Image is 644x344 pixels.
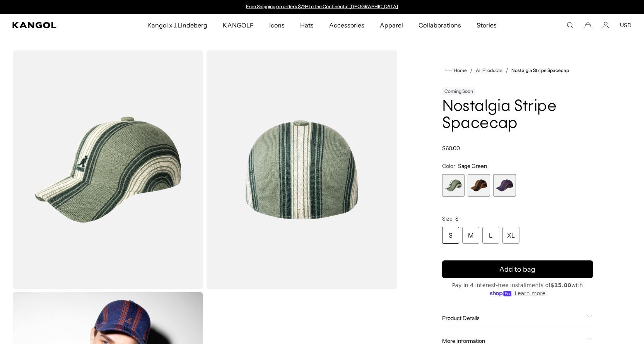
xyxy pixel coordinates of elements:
a: Icons [261,14,292,36]
span: Add to bag [499,264,535,275]
div: S [442,227,459,244]
slideshow-component: Announcement bar [243,4,402,10]
span: Apparel [380,14,403,36]
button: Add to bag [442,260,593,278]
span: Product Details [442,315,584,322]
nav: breadcrumbs [442,66,593,75]
span: Color [442,163,455,169]
div: XL [502,227,519,244]
a: Apparel [372,14,411,36]
span: Size [442,215,453,222]
button: Cart [584,22,591,29]
div: L [482,227,499,244]
span: Kangol x J.Lindeberg [147,14,208,36]
div: M [462,227,479,244]
summary: Search here [567,22,574,29]
div: 2 of 3 [468,174,490,197]
span: S [455,215,459,222]
span: KANGOLF [223,14,253,36]
li: / [467,66,473,75]
div: 1 of 2 [243,4,402,10]
div: 1 of 3 [442,174,465,197]
span: $60.00 [442,145,460,152]
span: Hats [300,14,314,36]
a: Stories [469,14,504,36]
label: Black [468,174,490,197]
span: Home [452,68,467,73]
a: Collaborations [411,14,468,36]
a: Accessories [321,14,372,36]
button: USD [620,22,632,29]
span: Accessories [329,14,364,36]
span: Collaborations [419,14,461,36]
label: Sage Green [442,174,465,197]
a: Kangol [12,22,97,28]
a: Free Shipping on orders $79+ to the Continental [GEOGRAPHIC_DATA] [246,3,398,9]
span: Icons [269,14,285,36]
li: / [502,66,508,75]
a: Home [445,67,467,74]
a: KANGOLF [215,14,261,36]
div: Coming Soon [442,87,475,95]
a: Hats [292,14,321,36]
span: Stories [477,14,497,36]
span: Sage Green [458,163,487,169]
img: color-sage-green [206,50,397,289]
a: All Products [476,68,502,73]
a: Account [602,22,609,29]
h1: Nostalgia Stripe Spacecap [442,98,593,132]
img: color-sage-green [12,50,203,289]
div: Announcement [243,4,402,10]
label: Hazy Indigo [493,174,516,197]
a: Nostalgia Stripe Spacecap [511,68,569,73]
a: Kangol x J.Lindeberg [140,14,215,36]
div: 3 of 3 [493,174,516,197]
